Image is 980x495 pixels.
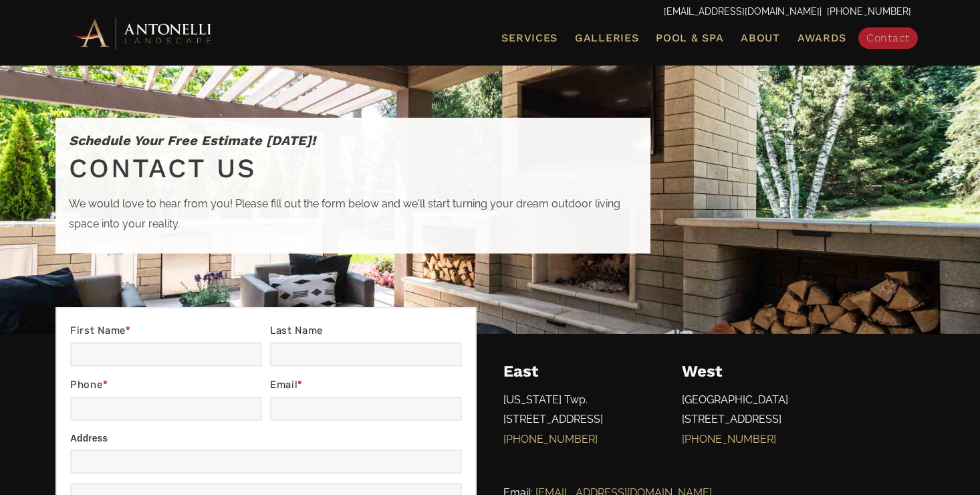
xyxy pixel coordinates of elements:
h4: East [503,361,655,383]
span: Galleries [575,31,638,44]
a: [PHONE_NUMBER] [682,433,776,446]
a: Pool & Spa [650,29,729,47]
span: Pool & Spa [656,31,723,44]
h1: Contact Us [69,150,637,187]
label: Last Name [270,322,462,342]
label: Phone [70,376,262,397]
a: [EMAIL_ADDRESS][DOMAIN_NAME] [664,6,820,17]
div: Address [70,430,462,450]
p: | [PHONE_NUMBER] [69,3,911,21]
span: Awards [798,31,846,44]
h5: Schedule Your Free Estimate [DATE]! [69,131,637,150]
a: Awards [792,29,852,47]
h4: West [682,361,911,383]
span: Contact [866,31,910,44]
span: About [741,33,780,43]
a: Galleries [570,29,644,47]
a: Contact [858,27,918,49]
span: Services [501,33,558,43]
a: Services [496,29,563,47]
a: About [735,29,785,47]
label: First Name [70,322,262,342]
a: [PHONE_NUMBER] [503,433,598,446]
label: Email [270,376,462,397]
img: Antonelli Horizontal Logo [69,15,216,52]
p: [GEOGRAPHIC_DATA] [STREET_ADDRESS] [682,390,911,456]
p: We would love to hear from you! Please fill out the form below and we'll start turning your dream... [69,194,637,240]
p: [US_STATE] Twp. [STREET_ADDRESS] [503,390,655,456]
